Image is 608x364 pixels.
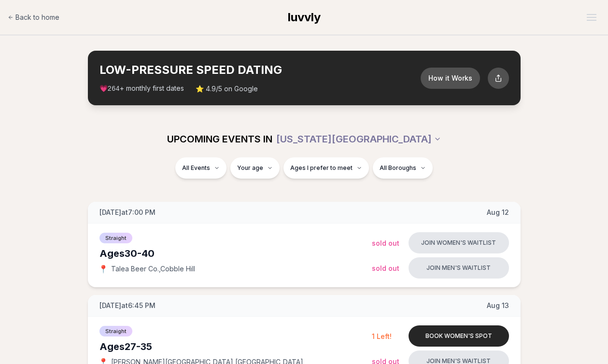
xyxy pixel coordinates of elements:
button: Ages I prefer to meet [283,157,369,179]
span: All Events [182,164,210,172]
span: UPCOMING EVENTS IN [167,132,272,146]
h2: LOW-PRESSURE SPEED DATING [99,62,421,78]
span: Your age [237,164,263,172]
span: Sold Out [372,239,399,247]
button: All Events [175,157,226,179]
a: Back to home [8,8,59,27]
button: Open menu [583,10,600,25]
button: Join women's waitlist [409,232,509,253]
span: 264 [108,85,120,93]
button: Your age [230,157,280,179]
span: [DATE] at 6:45 PM [99,301,156,310]
span: Straight [99,326,132,336]
button: [US_STATE][GEOGRAPHIC_DATA] [276,128,441,150]
span: Aug 13 [487,301,509,310]
span: ⭐ 4.9/5 on Google [196,84,258,94]
a: luvvly [288,10,321,25]
span: Straight [99,233,132,243]
span: 📍 [99,265,107,273]
span: Ages I prefer to meet [290,164,353,172]
button: Book women's spot [409,325,509,347]
span: 1 Left! [372,332,392,340]
button: Join men's waitlist [409,257,509,279]
div: Ages 30-40 [99,247,372,260]
span: 💗 + monthly first dates [99,84,184,94]
button: How it Works [421,68,480,89]
span: Back to home [15,13,59,22]
span: Aug 12 [487,208,509,217]
span: luvvly [288,10,321,24]
span: Sold Out [372,264,399,272]
span: [DATE] at 7:00 PM [99,208,156,217]
span: Talea Beer Co. , Cobble Hill [111,264,195,274]
div: Ages 27-35 [99,340,372,353]
span: All Boroughs [380,164,416,172]
button: All Boroughs [373,157,433,179]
